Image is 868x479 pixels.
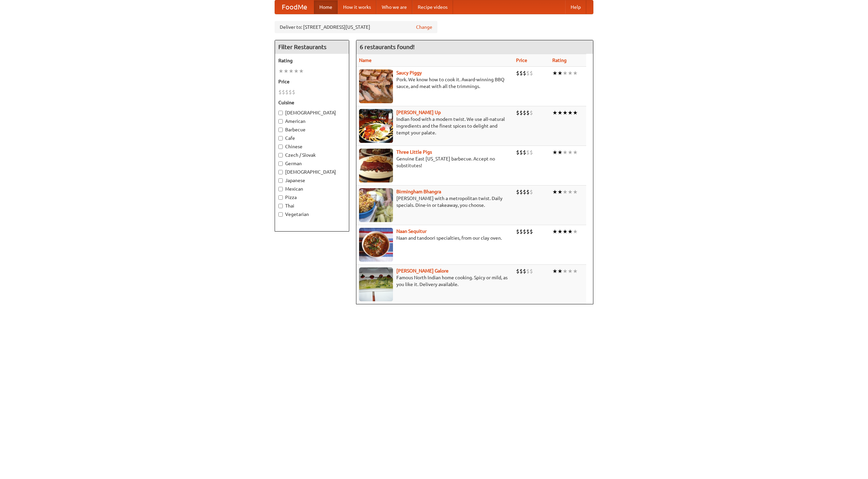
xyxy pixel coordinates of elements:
[563,267,568,275] li: ★
[519,149,523,156] li: $
[278,152,346,158] label: Czech / Slovak
[568,267,573,275] li: ★
[278,204,283,208] input: Thai
[568,149,573,156] li: ★
[359,149,393,182] img: littlepigs.jpg
[519,228,523,235] li: $
[530,149,533,156] li: $
[552,188,557,196] li: ★
[396,70,422,75] a: Saucy Piggy
[519,267,523,275] li: $
[278,186,346,192] label: Mexican
[557,267,563,275] li: ★
[278,145,283,149] input: Chinese
[573,109,578,116] li: ★
[552,69,557,77] li: ★
[278,195,283,200] input: Pizza
[568,188,573,196] li: ★
[516,267,519,275] li: $
[573,69,578,77] li: ★
[275,0,314,14] a: FoodMe
[523,188,526,196] li: $
[396,268,449,274] a: [PERSON_NAME] Galore
[519,109,523,116] li: $
[278,194,346,201] label: Pizza
[376,0,412,14] a: Who we are
[526,228,530,235] li: $
[359,235,511,241] p: Naan and tandoori specialties, from our clay oven.
[563,109,568,116] li: ★
[278,67,283,75] li: ★
[289,67,294,75] li: ★
[278,126,346,133] label: Barbecue
[278,178,283,183] input: Japanese
[359,228,393,262] img: naansequitur.jpg
[275,40,349,54] h4: Filter Restaurants
[552,149,557,156] li: ★
[278,211,346,218] label: Vegetarian
[557,69,563,77] li: ★
[278,118,346,125] label: American
[359,155,511,169] p: Genuine East [US_STATE] barbecue. Accept no substitutes!
[359,76,511,90] p: Pork. We know how to cook it. Award-winning BBQ sauce, and meat with all the trimmings.
[526,188,530,196] li: $
[359,188,393,222] img: bhangra.jpg
[523,109,526,116] li: $
[530,188,533,196] li: $
[396,149,432,155] a: Three Little Pigs
[285,88,289,96] li: $
[292,88,295,96] li: $
[563,228,568,235] li: ★
[359,195,511,209] p: [PERSON_NAME] with a metropolitan twist. Daily specials. Dine-in or takeaway, you choose.
[283,67,289,75] li: ★
[359,116,511,136] p: Indian food with a modern twist. We use all-natural ingredients and the finest spices to delight ...
[278,111,283,115] input: [DEMOGRAPHIC_DATA]
[278,212,283,217] input: Vegetarian
[573,267,578,275] li: ★
[530,228,533,235] li: $
[282,88,285,96] li: $
[314,0,338,14] a: Home
[526,109,530,116] li: $
[278,135,346,141] label: Cafe
[523,69,526,77] li: $
[289,88,292,96] li: $
[573,228,578,235] li: ★
[396,110,441,115] a: [PERSON_NAME] Up
[278,78,346,85] h5: Price
[278,169,346,175] label: [DEMOGRAPHIC_DATA]
[573,149,578,156] li: ★
[278,136,283,140] input: Cafe
[563,188,568,196] li: ★
[516,228,519,235] li: $
[338,0,376,14] a: How it works
[557,228,563,235] li: ★
[396,189,441,194] b: Birmingham Bhangra
[516,109,519,116] li: $
[299,67,304,75] li: ★
[359,274,511,288] p: Famous North Indian home cooking. Spicy or mild, as you like it. Delivery available.
[565,0,586,14] a: Help
[359,58,372,63] a: Name
[516,188,519,196] li: $
[278,170,283,174] input: [DEMOGRAPHIC_DATA]
[278,128,283,132] input: Barbecue
[294,67,299,75] li: ★
[530,69,533,77] li: $
[568,228,573,235] li: ★
[552,109,557,116] li: ★
[526,267,530,275] li: $
[278,143,346,150] label: Chinese
[557,149,563,156] li: ★
[359,109,393,143] img: curryup.jpg
[278,153,283,157] input: Czech / Slovak
[526,149,530,156] li: $
[519,69,523,77] li: $
[552,58,567,63] a: Rating
[396,228,427,234] a: Naan Sequitur
[530,109,533,116] li: $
